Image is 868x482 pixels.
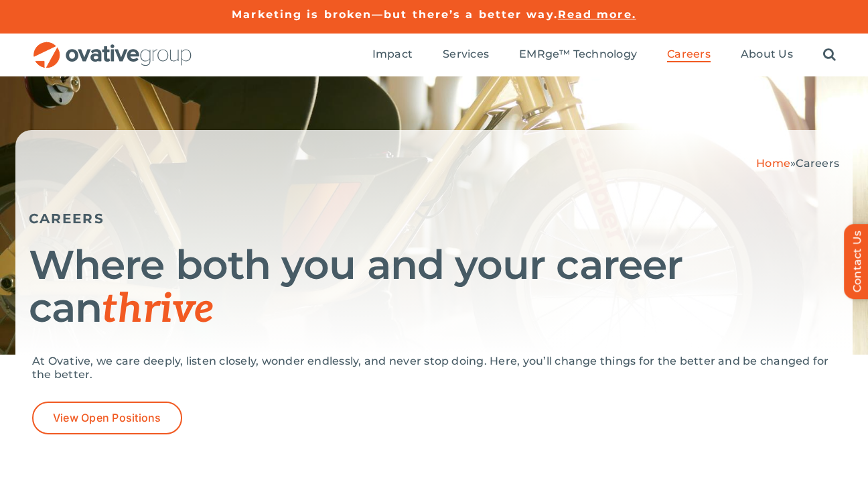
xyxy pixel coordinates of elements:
[29,243,839,331] h1: Where both you and your career can
[558,8,636,21] a: Read more.
[32,355,836,381] p: At Ovative, we care deeply, listen closely, wonder endlessly, and never stop doing. Here, you’ll ...
[741,48,793,61] span: About Us
[667,48,711,61] span: Careers
[102,286,214,334] span: thrive
[29,210,839,227] h5: CAREERS
[372,48,413,62] a: Impact
[372,48,413,61] span: Impact
[372,34,836,76] nav: Menu
[756,157,839,170] span: »
[32,402,182,434] a: View Open Positions
[519,48,637,62] a: EMRge™ Technology
[741,48,793,62] a: About Us
[667,48,711,62] a: Careers
[823,48,836,62] a: Search
[519,48,637,61] span: EMRge™ Technology
[443,48,489,62] a: Services
[796,157,839,170] span: Careers
[32,40,193,53] a: OG_Full_horizontal_RGB
[756,157,790,170] a: Home
[443,48,489,61] span: Services
[232,8,558,21] a: Marketing is broken—but there’s a better way.
[53,412,161,424] span: View Open Positions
